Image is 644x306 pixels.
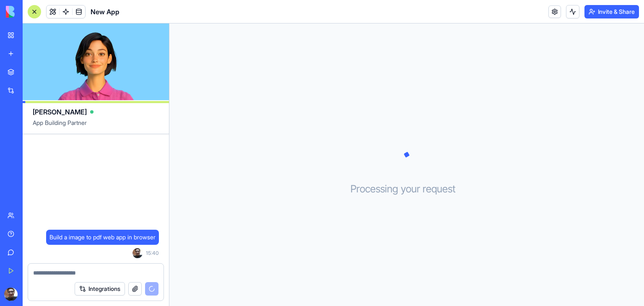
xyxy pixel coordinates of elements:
img: ACg8ocKLySdMA0NPu5bNZP4BCiHPE1Zbb7BwyKQ2AOmC3eDJs_x-0Hfr=s96-c [132,248,143,258]
img: ACg8ocKLySdMA0NPu5bNZP4BCiHPE1Zbb7BwyKQ2AOmC3eDJs_x-0Hfr=s96-c [4,288,18,301]
span: 15:40 [146,250,159,257]
h3: Processing your request [351,182,463,196]
span: App Building Partner [33,119,159,134]
span: Build a image to pdf web app in browser [49,233,156,241]
button: Integrations [75,282,125,296]
span: New App [91,7,119,17]
button: Invite & Share [584,5,639,18]
span: [PERSON_NAME] [33,107,87,117]
img: logo [6,6,58,18]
